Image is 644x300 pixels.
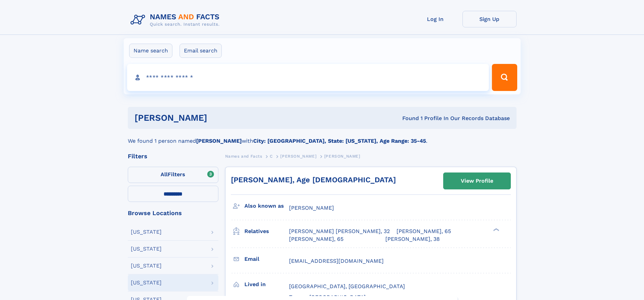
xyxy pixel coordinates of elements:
b: [PERSON_NAME] [196,138,242,144]
h3: Email [244,253,289,265]
div: We found 1 person named with . [128,129,517,145]
img: Logo Names and Facts [128,11,225,29]
span: [PERSON_NAME] [280,154,316,159]
h1: [PERSON_NAME] [135,114,305,122]
span: All [161,171,168,178]
span: [PERSON_NAME] [324,154,360,159]
input: search input [127,64,489,91]
label: Email search [180,44,222,58]
div: [US_STATE] [131,246,162,252]
span: [PERSON_NAME] [289,205,334,211]
label: Filters [128,167,218,183]
a: [PERSON_NAME], 65 [289,235,343,243]
b: City: [GEOGRAPHIC_DATA], State: [US_STATE], Age Range: 35-45 [253,138,426,144]
a: [PERSON_NAME] [280,152,316,160]
div: View Profile [461,173,493,189]
h3: Lived in [244,279,289,290]
div: ❯ [492,228,500,232]
span: [GEOGRAPHIC_DATA], [GEOGRAPHIC_DATA] [289,283,405,290]
button: Search Button [492,64,517,91]
div: Filters [128,153,218,159]
a: [PERSON_NAME], Age [DEMOGRAPHIC_DATA] [231,176,396,184]
a: [PERSON_NAME] [PERSON_NAME], 32 [289,228,390,235]
a: View Profile [444,173,510,189]
span: C [270,154,273,159]
div: [US_STATE] [131,229,162,235]
a: [PERSON_NAME], 65 [397,228,451,235]
h3: Relatives [244,226,289,237]
h3: Also known as [244,200,289,212]
label: Name search [129,44,172,58]
div: [US_STATE] [131,280,162,285]
div: [US_STATE] [131,263,162,269]
a: C [270,152,273,160]
div: Browse Locations [128,210,218,216]
div: Found 1 Profile In Our Records Database [305,115,510,122]
a: [PERSON_NAME], 38 [385,235,440,243]
a: Names and Facts [225,152,262,160]
a: Log In [408,11,462,27]
a: Sign Up [462,11,517,27]
span: [EMAIL_ADDRESS][DOMAIN_NAME] [289,258,384,264]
